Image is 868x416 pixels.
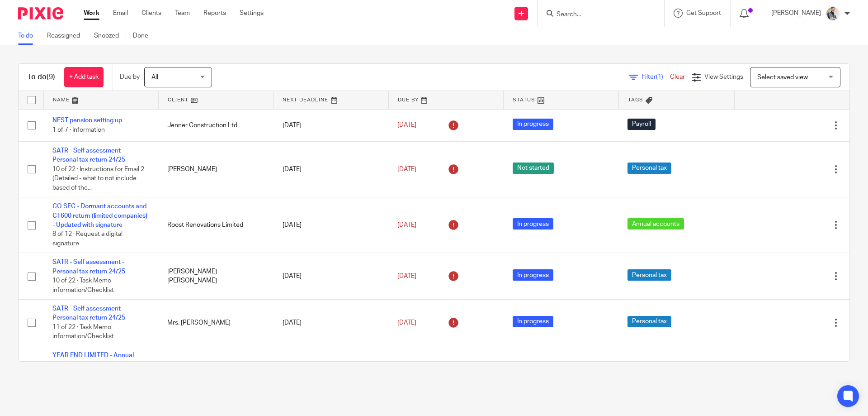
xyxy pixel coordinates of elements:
[556,11,637,19] input: Search
[240,9,264,18] a: Settings
[84,9,99,18] a: Work
[203,9,226,18] a: Reports
[158,141,273,197] td: [PERSON_NAME]
[627,316,671,327] span: Personal tax
[826,6,840,21] img: Pixie%2002.jpg
[686,10,721,16] span: Get Support
[18,27,40,45] a: To do
[627,218,684,230] span: Annual accounts
[133,27,155,45] a: Done
[52,231,123,247] span: 8 of 12 · Request a digital signature
[52,166,144,191] span: 10 of 22 · Instructions for Email 2 (Detailed - what to not include based of the...
[52,127,105,133] span: 1 of 7 · Information
[52,277,114,293] span: 10 of 22 · Task Memo information/Checklist
[158,197,273,253] td: Roost Renovations Limited
[47,27,87,45] a: Reassigned
[151,74,158,81] span: All
[771,9,821,18] p: [PERSON_NAME]
[52,203,147,228] a: CO SEC - Dormant accounts and CT600 return (limited companies) - Updated with signature
[52,117,122,124] a: NEST pension setting up
[52,148,125,163] a: SATR - Self assessment - Personal tax return 24/25
[627,269,671,281] span: Personal tax
[397,273,416,279] span: [DATE]
[513,269,553,281] span: In progress
[397,222,416,228] span: [DATE]
[513,119,553,130] span: In progress
[120,72,140,81] p: Due by
[274,197,388,253] td: [DATE]
[757,74,808,81] span: Select saved view
[704,74,743,80] span: View Settings
[628,97,643,102] span: Tags
[670,74,685,80] a: Clear
[52,324,114,340] span: 11 of 22 · Task Memo information/Checklist
[142,9,161,18] a: Clients
[52,352,134,377] a: YEAR END LIMITED - Annual accounts and CT600 return (limited companies)
[274,253,388,300] td: [DATE]
[47,73,55,81] span: (9)
[642,74,670,80] span: Filter
[158,300,273,346] td: Mrs. [PERSON_NAME]
[627,163,671,174] span: Personal tax
[18,7,63,19] img: Pixie
[397,122,416,129] span: [DATE]
[274,346,388,411] td: [DATE]
[158,346,273,411] td: [PERSON_NAME] Mac Heating Ltd
[274,109,388,141] td: [DATE]
[158,253,273,300] td: [PERSON_NAME] [PERSON_NAME]
[113,9,128,18] a: Email
[274,300,388,346] td: [DATE]
[158,109,273,141] td: Jenner Construction Ltd
[52,306,125,321] a: SATR - Self assessment - Personal tax return 24/25
[52,259,125,274] a: SATR - Self assessment - Personal tax return 24/25
[513,163,554,174] span: Not started
[175,9,190,18] a: Team
[513,316,553,327] span: In progress
[513,218,553,230] span: In progress
[627,119,656,130] span: Payroll
[28,72,55,82] h1: To do
[397,320,416,326] span: [DATE]
[64,67,104,87] a: + Add task
[274,141,388,197] td: [DATE]
[397,166,416,172] span: [DATE]
[94,27,126,45] a: Snoozed
[656,74,663,80] span: (1)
